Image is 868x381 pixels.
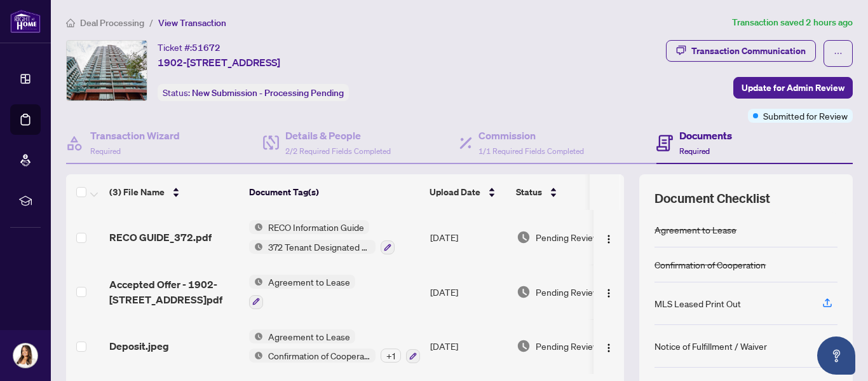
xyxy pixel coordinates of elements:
img: Status Icon [249,220,263,234]
span: Submitted for Review [763,109,848,123]
h4: Commission [478,128,584,143]
div: Status: [158,84,349,101]
img: Status Icon [249,275,263,289]
li: / [149,15,153,30]
button: Status IconRECO Information GuideStatus Icon372 Tenant Designated Representation Agreement - Auth... [249,220,395,254]
span: New Submission - Processing Pending [192,87,344,99]
h4: Transaction Wizard [90,128,180,143]
span: Deal Processing [80,17,144,29]
div: Agreement to Lease [654,223,736,237]
img: Status Icon [249,329,263,343]
button: Status IconAgreement to Lease [249,275,355,309]
span: Pending Review [536,339,599,353]
img: Logo [604,288,614,298]
span: 1902-[STREET_ADDRESS] [158,55,280,70]
span: Status [516,185,542,199]
span: RECO GUIDE_372.pdf [109,230,212,245]
span: Pending Review [536,230,599,244]
span: 2/2 Required Fields Completed [285,146,391,156]
button: Open asap [817,336,855,375]
button: Logo [599,282,619,302]
span: Pending Review [536,285,599,299]
img: Document Status [517,285,531,299]
span: Agreement to Lease [263,275,355,289]
span: Upload Date [430,185,480,199]
button: Transaction Communication [666,40,816,62]
th: Document Tag(s) [244,174,424,210]
span: Accepted Offer - 1902-[STREET_ADDRESS]pdf [109,277,239,307]
h4: Documents [679,128,732,143]
div: Transaction Communication [691,41,806,61]
div: Confirmation of Cooperation [654,258,766,272]
span: Deposit.jpeg [109,338,169,354]
span: Confirmation of Cooperation [263,349,376,363]
span: 51672 [192,42,220,53]
span: 1/1 Required Fields Completed [478,146,584,156]
button: Update for Admin Review [733,77,853,99]
span: Required [90,146,121,156]
td: [DATE] [425,210,512,265]
img: Status Icon [249,240,263,254]
article: Transaction saved 2 hours ago [732,15,853,30]
button: Logo [599,336,619,356]
div: MLS Leased Print Out [654,296,741,310]
button: Status IconAgreement to LeaseStatus IconConfirmation of Cooperation+1 [249,329,420,364]
span: Document Checklist [654,190,770,207]
span: home [66,18,75,27]
button: Logo [599,227,619,247]
img: Profile Icon [13,343,37,368]
th: Status [511,174,619,210]
img: Document Status [517,339,531,353]
img: Logo [604,234,614,244]
span: Required [679,146,710,156]
div: Notice of Fulfillment / Waiver [654,339,767,353]
img: logo [10,10,41,33]
td: [DATE] [425,265,512,319]
div: + 1 [381,349,401,363]
span: Agreement to Lease [263,329,355,343]
img: IMG-C12371330_1.jpg [67,41,147,100]
img: Logo [604,343,614,353]
th: (3) File Name [104,174,244,210]
span: RECO Information Guide [263,220,369,234]
span: ellipsis [834,49,843,58]
span: View Transaction [158,17,226,29]
span: 372 Tenant Designated Representation Agreement - Authority for Lease or Purchase [263,240,376,254]
td: [DATE] [425,319,512,374]
img: Document Status [517,230,531,244]
h4: Details & People [285,128,391,143]
div: Ticket #: [158,40,220,55]
span: (3) File Name [109,185,165,199]
img: Status Icon [249,349,263,363]
span: Update for Admin Review [742,78,844,98]
th: Upload Date [424,174,511,210]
